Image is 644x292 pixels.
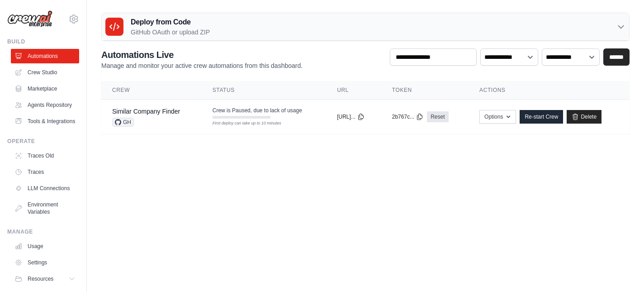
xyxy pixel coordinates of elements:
[11,197,79,219] a: Environment Variables
[469,81,630,100] th: Actions
[427,111,448,122] a: Reset
[101,81,202,100] th: Crew
[101,48,303,61] h2: Automations Live
[7,10,52,28] img: Logo
[11,181,79,196] a: LLM Connections
[112,118,134,127] span: GH
[326,81,381,100] th: URL
[213,120,270,127] div: First deploy can take up to 10 minutes
[11,49,79,63] a: Automations
[131,17,210,28] h3: Deploy from Code
[202,81,326,100] th: Status
[101,61,303,70] p: Manage and monitor your active crew automations from this dashboard.
[11,272,79,286] button: Resources
[11,81,79,96] a: Marketplace
[28,275,53,282] span: Resources
[567,110,601,124] a: Delete
[112,108,180,115] a: Similar Company Finder
[11,165,79,179] a: Traces
[11,148,79,163] a: Traces Old
[520,110,563,124] a: Re-start Crew
[11,114,79,129] a: Tools & Integrations
[11,255,79,270] a: Settings
[479,110,516,124] button: Options
[7,138,79,145] div: Operate
[11,239,79,254] a: Usage
[213,107,302,114] span: Crew is Paused, due to lack of usage
[7,228,79,235] div: Manage
[11,65,79,80] a: Crew Studio
[11,98,79,112] a: Agents Repository
[381,81,469,100] th: Token
[392,113,423,120] button: 2b767c...
[7,38,79,45] div: Build
[131,28,210,37] p: GitHub OAuth or upload ZIP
